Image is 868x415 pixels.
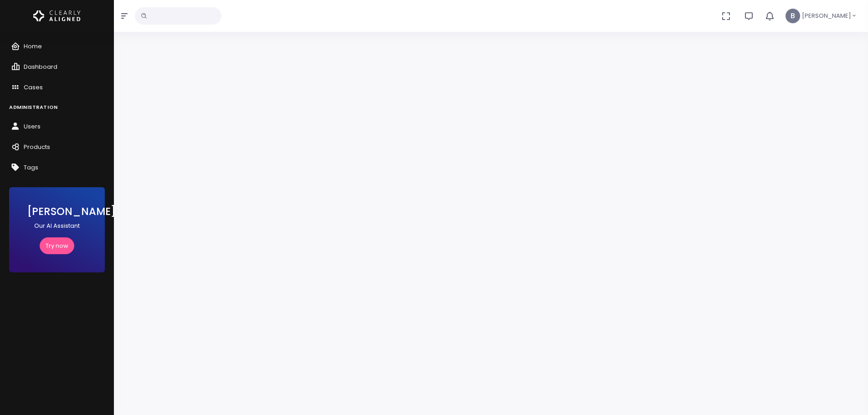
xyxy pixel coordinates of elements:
span: Tags [24,163,38,172]
span: Dashboard [24,62,57,71]
h3: [PERSON_NAME] [27,205,87,218]
span: Home [24,42,42,51]
img: Logo Horizontal [33,6,81,26]
span: Products [24,143,50,151]
span: [PERSON_NAME] [802,11,851,20]
span: Users [24,122,41,131]
span: B [786,9,800,23]
a: Try now [40,237,74,254]
p: Our AI Assistant [27,221,87,231]
span: Cases [24,83,43,92]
